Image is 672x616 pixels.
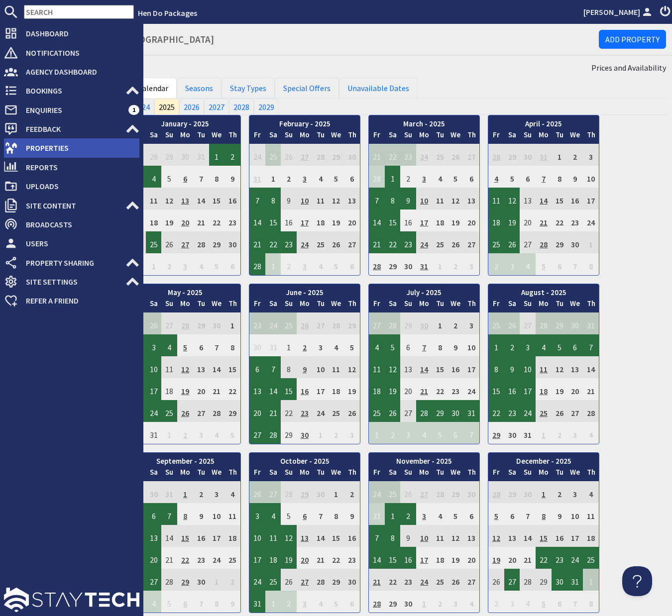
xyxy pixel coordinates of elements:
[583,209,599,231] td: 24
[4,64,139,80] a: Agency Dashboard
[161,312,177,334] td: 27
[224,144,240,166] td: 2
[161,298,177,312] th: Su
[313,312,329,334] td: 27
[552,298,567,312] th: Tu
[146,209,162,231] td: 18
[536,188,552,209] td: 14
[224,209,240,231] td: 23
[432,129,448,144] th: Tu
[369,129,385,144] th: Fr
[18,274,125,290] span: Site Settings
[265,298,281,312] th: Sa
[297,188,313,209] td: 10
[583,6,654,18] a: [PERSON_NAME]
[488,231,504,253] td: 25
[463,209,479,231] td: 20
[146,166,162,188] td: 4
[504,144,520,166] td: 29
[520,188,536,209] td: 13
[161,209,177,231] td: 19
[224,166,240,188] td: 9
[161,144,177,166] td: 29
[105,33,214,45] small: - 💗 [GEOGRAPHIC_DATA]
[297,166,313,188] td: 3
[622,566,652,596] iframe: Toggle Customer Support
[416,144,432,166] td: 24
[177,166,193,188] td: 6
[4,235,139,251] a: Users
[4,159,139,175] a: Reports
[281,166,297,188] td: 2
[193,231,209,253] td: 28
[369,253,385,275] td: 28
[177,231,193,253] td: 27
[265,166,281,188] td: 1
[138,8,197,18] a: Hen Do Packages
[209,188,225,209] td: 15
[313,209,329,231] td: 18
[177,78,222,99] a: Seasons
[146,312,162,334] td: 26
[329,144,344,166] td: 29
[265,231,281,253] td: 22
[448,209,464,231] td: 19
[488,115,599,130] th: April - 2025
[179,99,204,114] a: 2026
[177,298,193,312] th: Mo
[193,188,209,209] td: 14
[583,231,599,253] td: 1
[463,144,479,166] td: 27
[18,140,139,156] span: Properties
[583,312,599,334] td: 31
[265,129,281,144] th: Sa
[146,144,162,166] td: 28
[224,298,240,312] th: Th
[448,231,464,253] td: 26
[265,253,281,275] td: 1
[161,166,177,188] td: 5
[224,253,240,275] td: 6
[281,298,297,312] th: Su
[329,209,344,231] td: 19
[567,298,583,312] th: We
[536,231,552,253] td: 28
[329,166,344,188] td: 5
[329,129,344,144] th: We
[249,312,265,334] td: 23
[329,231,344,253] td: 26
[416,166,432,188] td: 3
[254,99,279,114] a: 2029
[504,166,520,188] td: 5
[177,253,193,275] td: 3
[369,115,479,130] th: March - 2025
[567,209,583,231] td: 23
[209,231,225,253] td: 29
[177,312,193,334] td: 28
[297,209,313,231] td: 17
[583,144,599,166] td: 3
[552,209,567,231] td: 22
[281,129,297,144] th: Su
[583,298,599,312] th: Th
[400,129,416,144] th: Su
[344,253,360,275] td: 6
[567,129,583,144] th: We
[583,188,599,209] td: 17
[463,188,479,209] td: 13
[18,159,139,175] span: Reports
[297,144,313,166] td: 27
[448,129,464,144] th: We
[369,188,385,209] td: 7
[416,231,432,253] td: 24
[416,312,432,334] td: 30
[520,253,536,275] td: 4
[339,78,418,99] a: Unavailable Dates
[567,253,583,275] td: 7
[432,298,448,312] th: Tu
[249,166,265,188] td: 31
[313,253,329,275] td: 4
[385,312,401,334] td: 28
[313,231,329,253] td: 25
[329,188,344,209] td: 12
